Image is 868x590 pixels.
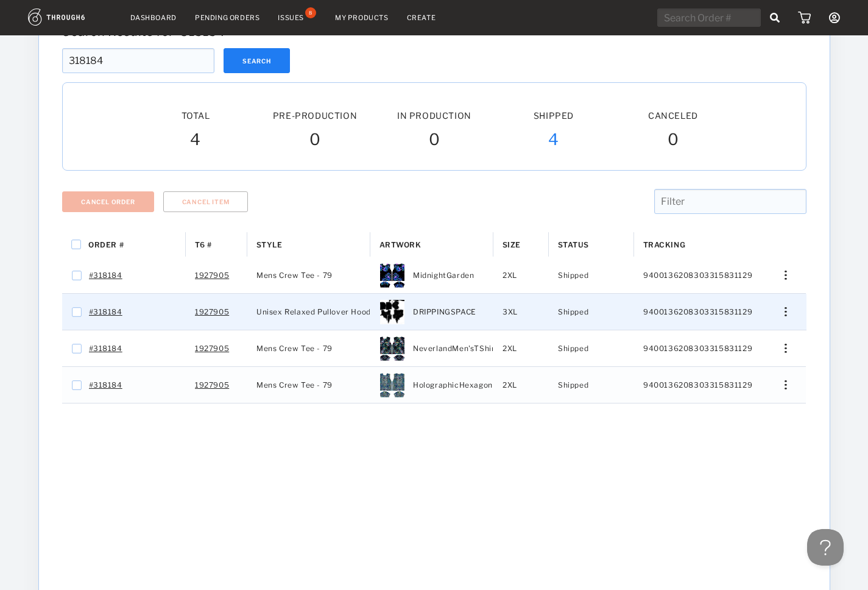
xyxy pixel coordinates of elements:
span: Cancel Item [182,198,229,205]
div: Press SPACE to select this row. [62,257,806,294]
span: 0 [667,130,679,152]
span: Shipped [558,304,588,320]
div: Press SPACE to select this row. [62,294,806,330]
input: Filter [654,189,806,214]
a: 1927905 [195,377,229,393]
span: Shipped [533,110,573,121]
span: HolographicHexagon [413,377,493,393]
img: meatball_vertical.0c7b41df.svg [785,271,786,280]
span: Cancel Order [81,198,135,205]
div: 2XL [493,367,548,403]
button: Cancel Item [163,191,248,212]
span: 9400136208303315831129 [643,304,752,320]
span: Size [502,240,520,249]
button: Search [224,48,290,73]
a: #318184 [89,304,122,320]
div: 2XL [493,330,548,366]
a: Pending Orders [195,13,259,22]
span: Canceled [648,110,698,121]
a: Issues8 [278,12,317,23]
span: 4 [190,130,201,152]
span: 0 [428,130,440,152]
span: Order # [88,240,124,249]
div: Issues [278,13,304,22]
a: Dashboard [130,13,177,22]
span: Mens Crew Tee - 79 [256,341,333,357]
span: Shipped [558,377,588,393]
img: logo.1c10ca64.svg [28,9,112,26]
img: a76d61fb-11ad-44b1-959f-7697598d4b84-4XL.jpg [379,263,404,288]
div: Press SPACE to select this row. [62,367,806,403]
span: MidnightGarden [413,268,474,283]
button: Cancel Order [62,191,154,212]
span: In Production [397,110,471,121]
span: 9400136208303315831129 [643,341,752,357]
span: 0 [309,130,320,152]
img: meatball_vertical.0c7b41df.svg [785,307,786,316]
div: 8 [305,7,316,18]
a: Create [407,13,436,22]
img: 267f90a3-2c36-4a62-b9f1-25936459423e-4XL.jpg [379,336,404,361]
span: Shipped [558,341,588,357]
img: 9e3c162e-85c5-4b2c-b4c9-f3704f24295c.png [379,300,404,324]
span: NeverlandMen'sTShirt [413,341,498,357]
img: meatball_vertical.0c7b41df.svg [785,344,786,353]
img: meatball_vertical.0c7b41df.svg [785,380,786,389]
a: #318184 [89,377,122,393]
a: 1927905 [195,341,229,357]
span: 4 [548,130,559,152]
span: Shipped [558,268,588,283]
span: T6 # [194,240,211,249]
div: 2XL [493,257,548,293]
span: Status [557,240,589,249]
span: Tracking [643,240,685,249]
span: 9400136208303315831129 [643,377,752,393]
img: icon_cart.dab5cea1.svg [798,12,811,24]
div: Press SPACE to select this row. [62,330,806,367]
input: Search Order # [62,48,214,73]
span: Pre-Production [272,110,356,121]
a: My Products [335,13,389,22]
a: 1927905 [195,268,229,283]
span: Mens Crew Tee - 79 [256,268,333,283]
span: Mens Crew Tee - 79 [256,377,333,393]
span: DRIPPINGSPACE [413,304,476,320]
span: Style [256,240,282,249]
img: bc906cbc-fc1a-49ec-879f-9782f0bc3573-4XL.jpg [379,373,404,397]
span: Artwork [379,240,421,249]
a: 1927905 [195,304,229,320]
iframe: Toggle Customer Support [807,529,844,566]
input: Search Order # [657,9,761,27]
a: #318184 [89,341,122,357]
span: Unisex Relaxed Pullover Hoodie - 130 [256,304,400,320]
span: Total [181,110,210,121]
a: #318184 [89,268,122,283]
span: 9400136208303315831129 [643,268,752,283]
div: 3XL [493,294,548,330]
